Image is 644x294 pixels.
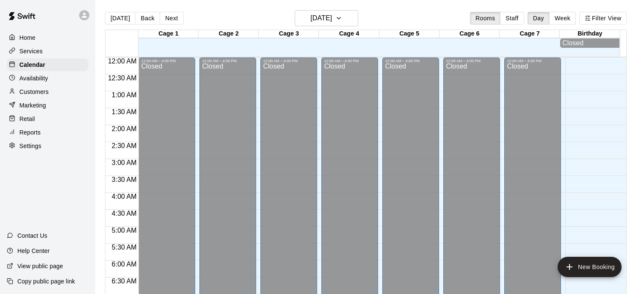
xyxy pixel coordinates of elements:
[110,91,139,99] span: 1:00 AM
[110,193,139,200] span: 4:00 AM
[106,74,139,82] span: 12:30 AM
[7,85,88,98] a: Customers
[528,12,550,25] button: Day
[17,247,50,255] p: Help Center
[110,244,139,251] span: 5:30 AM
[19,74,48,82] p: Availability
[7,72,88,85] a: Availability
[110,278,139,285] span: 6:30 AM
[110,176,139,183] span: 3:30 AM
[7,31,88,44] a: Home
[110,159,139,166] span: 3:00 AM
[17,277,75,286] p: Copy public page link
[7,45,88,58] a: Services
[259,30,319,38] div: Cage 3
[19,88,49,96] p: Customers
[500,12,524,25] button: Staff
[385,59,437,63] div: 12:00 AM – 4:00 PM
[7,99,88,112] a: Marketing
[7,126,88,139] a: Reports
[110,210,139,217] span: 4:30 AM
[7,58,88,71] a: Calendar
[202,59,254,63] div: 12:00 AM – 4:00 PM
[106,58,139,65] span: 12:00 AM
[500,30,560,38] div: Cage 7
[310,12,332,24] h6: [DATE]
[199,30,259,38] div: Cage 2
[135,12,160,25] button: Back
[19,60,45,69] p: Calendar
[560,30,620,38] div: Birthday
[579,12,627,25] button: Filter View
[141,59,193,63] div: 12:00 AM – 4:00 PM
[7,140,88,152] a: Settings
[19,115,35,123] p: Retail
[379,30,439,38] div: Cage 5
[263,59,315,63] div: 12:00 AM – 4:00 PM
[549,12,576,25] button: Week
[110,227,139,234] span: 5:00 AM
[439,30,500,38] div: Cage 6
[295,10,358,26] button: [DATE]
[110,261,139,268] span: 6:00 AM
[470,12,500,25] button: Rooms
[562,39,617,47] div: Closed
[19,33,36,42] p: Home
[558,257,622,277] button: add
[446,59,498,63] div: 12:00 AM – 4:00 PM
[105,12,135,25] button: [DATE]
[110,108,139,115] span: 1:30 AM
[19,142,41,150] p: Settings
[19,47,43,55] p: Services
[319,30,379,38] div: Cage 4
[324,59,376,63] div: 12:00 AM – 4:00 PM
[138,30,199,38] div: Cage 1
[110,142,139,149] span: 2:30 AM
[110,125,139,132] span: 2:00 AM
[160,12,183,25] button: Next
[19,101,46,110] p: Marketing
[507,59,558,63] div: 12:00 AM – 4:00 PM
[19,128,41,137] p: Reports
[17,262,63,270] p: View public page
[17,231,47,240] p: Contact Us
[7,113,88,125] a: Retail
